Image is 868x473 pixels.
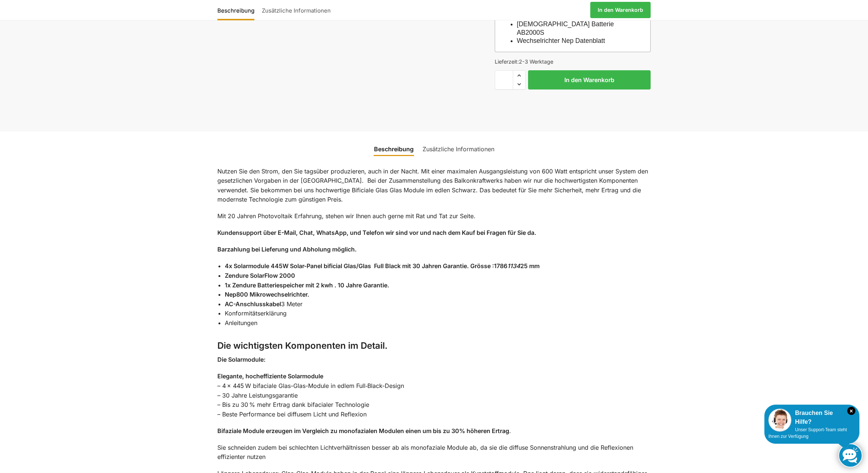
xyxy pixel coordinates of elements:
a: Beschreibung [217,1,258,19]
p: – 4 × 445 W bifaciale Glas-Glas-Module in edlem Full‑Black-Design – 30 Jahre Leistungsgarantie – ... [217,372,651,419]
li: Anleitungen [225,318,651,328]
i: Schließen [847,407,855,415]
a: In den Warenkorb [590,2,651,18]
a: Beschreibung [370,140,418,158]
span: 2-3 Werktage [519,58,553,65]
li: Konformitätserklärung [225,309,651,318]
strong: Die Solarmodule: [217,356,266,363]
button: In den Warenkorb [528,70,651,89]
strong: AC-Anschlusskabel [225,300,281,308]
p: Nutzen Sie den Strom, den Sie tagsüber produzieren, auch in der Nacht. Mit einer maximalen Ausgan... [217,167,651,205]
strong: 1x Zendure Batteriespeicher mit 2 kwh . 10 Jahre Garantie. [225,281,389,289]
strong: Nep800 Mikrowechselrichter. [225,291,309,298]
strong: Elegante, hocheffiziente Solarmodule [217,372,323,380]
a: Wechselrichter Nep Datenblatt [517,37,605,44]
strong: Kundensupport über E-Mail, Chat, WhatsApp, und Telefon wir sind vor und nach dem Kauf bei Fragen ... [217,229,536,236]
strong: Barzahlung bei Lieferung und Abholung möglich. [217,246,357,253]
li: 3 Meter [225,300,651,309]
input: Produktmenge [495,70,513,89]
p: . [217,426,651,436]
em: 1134 [507,262,520,270]
p: Mit 20 Jahren Photovoltaik Erfahrung, stehen wir Ihnen auch gerne mit Rat und Tat zur Seite. [217,212,651,221]
strong: 4x Solarmodule 445W Solar-Panel bificial Glas/Glas Full Black mit 30 Jahren Garantie. Grösse :178... [225,262,540,270]
span: Reduce quantity [513,80,525,89]
span: Increase quantity [513,71,525,80]
iframe: Sicherer Rahmen für schnelle Bezahlvorgänge [493,94,652,115]
strong: Die wichtigsten Komponenten im Detail. [217,340,388,351]
span: Lieferzeit: [495,58,553,65]
a: [DEMOGRAPHIC_DATA] Batterie AB2000S [517,20,614,36]
a: Zusätzliche Informationen [258,1,334,19]
span: Unser Support-Team steht Ihnen zur Verfügung [768,427,847,439]
div: Brauchen Sie Hilfe? [768,409,855,426]
strong: Bifaziale Module erzeugen im Vergleich zu monofazialen Modulen einen um bis zu 30% höheren Ertrag [217,427,509,435]
strong: Zendure SolarFlow 2000 [225,272,295,279]
img: Customer service [768,409,791,432]
p: Sie schneiden zudem bei schlechten Lichtverhältnissen besser ab als monofaziale Module ab, da sie... [217,443,651,462]
a: Zusätzliche Informationen [418,140,499,158]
